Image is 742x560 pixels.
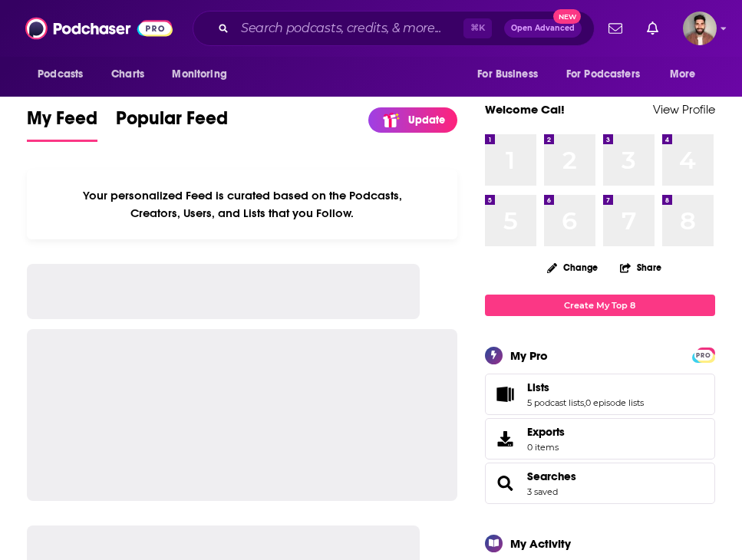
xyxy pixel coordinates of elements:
span: Monitoring [172,64,226,85]
button: open menu [467,60,557,89]
a: My Feed [27,107,97,142]
button: open menu [161,60,246,89]
span: ⌘ K [463,18,492,38]
span: Exports [527,425,565,439]
a: Lists [527,380,644,394]
span: , [584,397,585,408]
p: Update [408,114,445,127]
span: New [553,9,581,24]
a: Charts [101,60,153,89]
span: Lists [485,374,715,415]
a: View Profile [653,102,715,117]
a: 0 episode lists [585,397,644,408]
a: Popular Feed [116,107,228,142]
span: My Feed [27,107,97,139]
a: Show notifications dropdown [641,15,665,41]
button: open menu [659,60,715,89]
span: For Business [477,64,538,85]
button: open menu [27,60,103,89]
a: Lists [490,384,521,405]
span: 0 items [527,442,565,453]
button: Change [538,258,607,277]
span: Logged in as calmonaghan [683,12,717,45]
span: Searches [485,463,715,504]
a: 5 podcast lists [527,397,584,408]
div: Search podcasts, credits, & more... [193,11,595,46]
div: My Activity [510,536,571,551]
span: PRO [694,350,713,361]
span: Popular Feed [116,107,228,139]
a: Create My Top 8 [485,295,715,315]
a: Searches [490,473,521,494]
span: Lists [527,380,549,394]
a: Update [368,107,457,133]
span: Open Advanced [511,25,575,32]
a: Searches [527,469,576,483]
img: User Profile [683,12,717,45]
button: Show profile menu [683,12,717,45]
a: Show notifications dropdown [602,15,628,41]
span: Exports [490,428,521,450]
a: PRO [694,348,713,360]
button: open menu [556,60,662,89]
span: More [670,64,696,85]
button: Open AdvancedNew [504,19,582,38]
a: Welcome Cal! [485,102,565,117]
button: Share [619,252,662,282]
img: Podchaser - Follow, Share and Rate Podcasts [25,14,173,43]
a: Exports [485,418,715,460]
div: Your personalized Feed is curated based on the Podcasts, Creators, Users, and Lists that you Follow. [27,170,457,239]
span: For Podcasters [566,64,640,85]
a: 3 saved [527,486,558,497]
div: My Pro [510,348,548,363]
input: Search podcasts, credits, & more... [235,16,463,41]
span: Podcasts [38,64,83,85]
span: Charts [111,64,144,85]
